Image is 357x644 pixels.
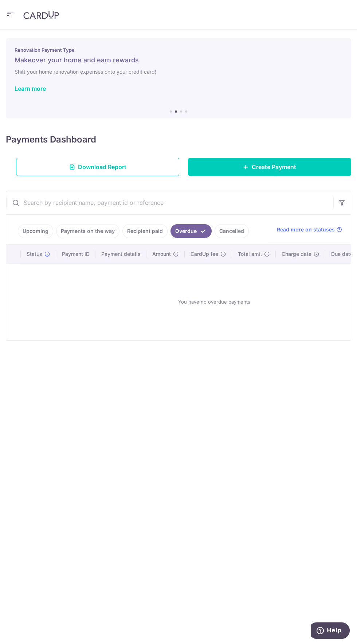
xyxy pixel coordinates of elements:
a: Overdue [170,224,212,238]
a: Read more on statuses [277,226,342,233]
a: Download Report [16,158,179,176]
span: Create Payment [252,163,296,171]
a: Recipient paid [122,224,168,238]
a: Upcoming [18,224,53,238]
span: Due date [331,250,353,258]
h5: Makeover your home and earn rewards [15,56,342,65]
span: Status [27,250,42,258]
span: Download Report [78,163,126,171]
h6: Shift your home renovation expenses onto your credit card! [15,67,342,76]
p: Renovation Payment Type [15,47,342,53]
span: Charge date [282,250,311,258]
th: Payment details [95,245,146,264]
th: Payment ID [56,245,95,264]
a: Create Payment [188,158,351,176]
a: Cancelled [215,224,249,238]
a: Learn more [15,85,46,92]
input: Search by recipient name, payment id or reference [6,191,333,214]
span: Read more on statuses [277,226,335,233]
a: Payments on the way [56,224,119,238]
span: Total amt. [238,250,262,258]
iframe: Opens a widget where you can find more information [311,622,350,640]
img: CardUp [23,11,59,19]
span: Amount [152,250,171,258]
span: CardUp fee [191,250,218,258]
h4: Payments Dashboard [6,133,96,146]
